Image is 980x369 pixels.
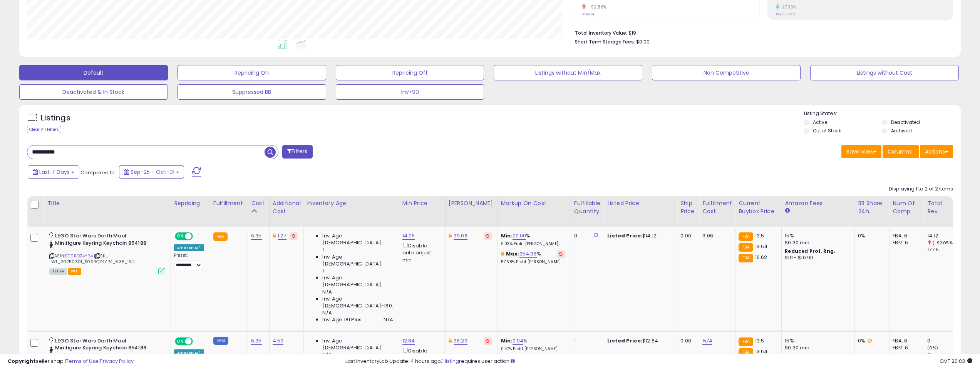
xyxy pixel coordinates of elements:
a: Terms of Use [66,357,99,365]
div: $12.84 [607,337,671,344]
button: Inv>90 [336,84,484,100]
small: FBA [739,243,753,252]
button: Listings without Min/Max [494,65,642,80]
a: 0.94 [513,337,524,345]
button: Default [19,65,168,80]
div: FBM: 6 [893,344,918,351]
div: FBA: 6 [893,337,918,344]
b: Max: [506,250,519,257]
small: FBA [213,232,228,241]
button: Repricing Off [336,65,484,80]
div: 3.06 [702,232,729,239]
button: Non Competitive [652,65,801,80]
div: 0.00 [680,337,693,344]
small: Prev: 31.65% [776,12,796,17]
span: 16.62 [755,254,767,261]
span: 2025-10-9 20:03 GMT [940,357,972,365]
div: Listed Price [607,199,674,207]
div: Cost [251,199,266,207]
b: LEGO Star Wars Darth Maul Minifigure Keyring Keychain 854188 [55,232,149,249]
li: $19 [575,28,947,37]
span: N/A [384,316,393,323]
div: 0 [927,351,958,358]
b: Min: [501,337,513,344]
strong: Copyright [8,357,36,365]
button: Deactivated & In Stock [19,84,168,100]
div: ASIN: [49,232,165,274]
span: 13.5 [755,337,764,344]
div: Ship Price [680,199,696,215]
b: Min: [501,232,513,239]
p: Listing States: [804,110,961,117]
a: 36.29 [454,337,467,345]
a: 354.96 [519,250,537,258]
p: 0.47% Profit [PERSON_NAME] [501,346,565,352]
a: 1 listing [442,357,459,365]
b: Reduced Prof. Rng. [785,248,835,254]
a: N/A [702,337,712,345]
span: Inv. Age [DEMOGRAPHIC_DATA]: [322,337,393,351]
label: Active [813,119,827,125]
label: Archived [891,127,912,134]
a: 14.06 [402,232,415,240]
p: 57.68% Profit [PERSON_NAME] [501,259,565,265]
a: 12.84 [402,337,415,345]
b: Short Term Storage Fees: [575,38,635,45]
div: 177.5 [927,246,958,253]
small: FBA [739,232,753,241]
small: -92.86% [586,4,606,10]
div: 0% [858,232,883,239]
div: FBM: 6 [893,239,918,246]
span: Inv. Age [DEMOGRAPHIC_DATA]: [322,232,393,246]
div: Markup on Cost [501,199,568,207]
div: $0.30 min [785,239,849,246]
div: % [501,337,565,352]
div: $14.12 [607,232,671,239]
div: Disable auto adjust min [402,241,439,264]
div: Num of Comp. [893,199,921,215]
a: Privacy Policy [100,357,134,365]
div: Amazon Fees [785,199,851,207]
a: 6.35 [251,337,262,345]
img: 31WCEisk8tL._SL40_.jpg [49,337,53,353]
div: Title [47,199,168,207]
div: Amazon AI * [174,349,204,356]
a: B09RQZ4YR4 [65,253,93,259]
div: $0.30 min [785,344,849,351]
span: N/A [322,309,332,316]
span: Last 7 Days [39,168,70,176]
button: Last 7 Days [28,165,79,179]
a: 4.50 [273,337,284,345]
div: 1 [574,337,598,344]
div: Min Price [402,199,442,207]
small: (-92.05%) [933,240,955,246]
div: 14.12 [927,232,958,239]
div: Amazon AI * [174,244,204,251]
a: 1.27 [278,232,286,240]
div: Current Buybox Price [739,199,778,215]
div: 0% [858,337,883,344]
span: All listings currently available for purchase on Amazon [49,268,67,275]
label: Deactivated [891,119,920,125]
span: OFF [192,233,204,240]
div: Displaying 1 to 2 of 2 items [889,185,953,193]
button: Suppressed BB [178,84,326,100]
button: Sep-25 - Oct-01 [119,165,184,179]
span: FBA [68,268,81,275]
div: Inventory Age [307,199,395,207]
span: 1 [322,267,324,274]
button: Listings without Cost [810,65,959,80]
small: FBA [739,337,753,346]
p: 9.03% Profit [PERSON_NAME] [501,241,565,247]
span: Columns [888,148,912,155]
button: Actions [920,145,953,158]
button: Columns [883,145,919,158]
span: Inv. Age 181 Plus: [322,316,363,323]
div: FBA: 6 [893,232,918,239]
div: Clear All Filters [27,126,61,133]
span: 13.5 [755,232,764,239]
label: Out of Stock [813,127,841,134]
span: Inv. Age [DEMOGRAPHIC_DATA]: [322,274,393,288]
a: 6.35 [251,232,262,240]
div: $10 - $10.90 [785,255,849,261]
